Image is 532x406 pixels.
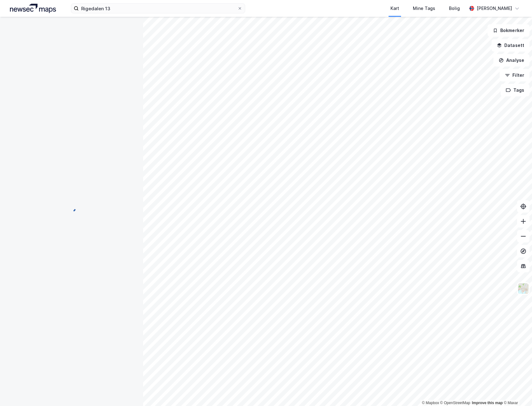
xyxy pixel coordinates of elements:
div: Bolig [449,5,460,12]
a: Improve this map [472,401,503,405]
img: spinner.a6d8c91a73a9ac5275cf975e30b51cfb.svg [67,203,77,213]
button: Filter [500,69,530,81]
div: Mine Tags [413,5,435,12]
div: Kart [390,5,399,12]
img: Z [517,283,529,294]
a: OpenStreetMap [440,401,470,405]
input: Søk på adresse, matrikkel, gårdeiere, leietakere eller personer [79,4,237,13]
button: Bokmerker [488,24,530,37]
img: logo.a4113a55bc3d86da70a041830d287a7e.svg [10,4,56,13]
button: Tags [501,84,530,96]
button: Analyse [493,54,530,67]
div: [PERSON_NAME] [477,5,512,12]
button: Datasett [492,39,530,52]
a: Mapbox [422,401,439,405]
iframe: Chat Widget [501,376,532,406]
